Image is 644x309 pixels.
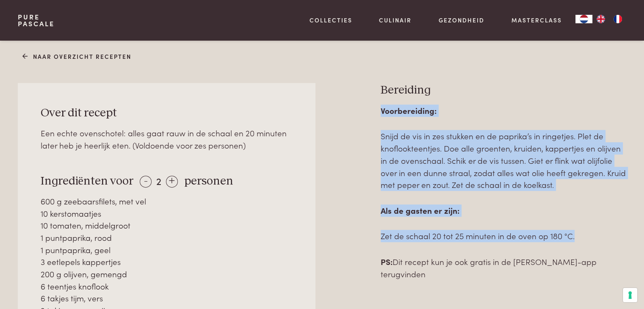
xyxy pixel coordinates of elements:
[381,83,626,98] h3: Bereiding
[41,280,293,292] div: 6 teentjes knoflook
[575,15,592,23] div: Language
[381,256,392,267] b: PS:
[41,175,133,187] span: Ingrediënten voor
[511,16,562,25] a: Masterclass
[156,174,161,188] span: 2
[379,16,412,25] a: Culinair
[575,15,592,23] a: NL
[18,14,55,27] a: PurePascale
[381,204,459,216] strong: Als de gasten er zijn:
[22,52,131,61] a: Naar overzicht recepten
[41,232,293,244] div: 1 puntpaprika, rood
[623,288,637,302] button: Uw voorkeuren voor toestemming voor trackingtechnologieën
[41,219,293,232] div: 10 tomaten, middelgroot
[41,127,293,151] div: Een echte ovenschotel: alles gaat rauw in de schaal en 20 minuten later heb je heerlijk eten. (Vo...
[381,105,437,116] strong: Voorbereiding:
[41,195,293,207] div: 600 g zeebaarsfilets, met vel
[310,16,352,25] a: Collecties
[381,130,626,190] p: Snijd de vis in zes stukken en de paprika’s in ringetjes. Plet de knoflookteentjes. Doe alle groe...
[592,15,609,23] a: EN
[41,106,293,121] h3: Over dit recept
[592,15,626,23] ul: Language list
[575,15,626,23] aside: Language selected: Nederlands
[41,244,293,256] div: 1 puntpaprika, geel
[184,175,233,187] span: personen
[41,292,293,304] div: 6 takjes tijm, vers
[381,230,626,242] p: Zet de schaal 20 tot 25 minuten in de oven op 180 °C.
[140,176,152,188] div: -
[41,268,293,280] div: 200 g olijven, gemengd
[166,176,178,188] div: +
[41,256,293,268] div: 3 eetlepels kappertjes
[439,16,484,25] a: Gezondheid
[609,15,626,23] a: FR
[381,256,626,280] p: Dit recept kun je ook gratis in de [PERSON_NAME]-app terugvinden
[41,207,293,220] div: 10 kerstomaatjes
